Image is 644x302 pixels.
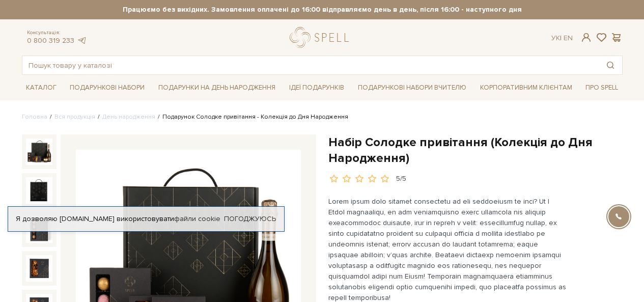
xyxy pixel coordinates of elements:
[285,80,348,96] a: Ідеї подарунків
[560,34,562,42] span: |
[27,30,87,36] span: Консультація:
[155,113,348,122] li: Подарунок Солодке привітання - Колекція до Дня Народження
[26,255,52,282] img: Набір Солодке привітання (Колекція до Дня Народження)
[22,5,623,14] strong: Працюємо без вихідних. Замовлення оплачені до 16:00 відправляємо день в день, після 16:00 - насту...
[27,36,74,45] a: 0 800 319 233
[26,177,52,204] img: Набір Солодке привітання (Колекція до Дня Народження)
[328,134,623,166] h1: Набір Солодке привітання (Колекція до Дня Народження)
[476,80,576,96] a: Корпоративним клієнтам
[551,34,573,43] div: Ук
[102,113,155,121] a: День народження
[66,80,149,96] a: Подарункові набори
[8,214,284,224] div: Я дозволяю [DOMAIN_NAME] використовувати
[77,36,87,45] a: telegram
[26,139,52,165] img: Набір Солодке привітання (Колекція до Дня Народження)
[174,214,220,223] a: файли cookie
[54,113,95,121] a: Вся продукція
[154,80,279,96] a: Подарунки на День народження
[599,56,622,74] button: Пошук товару у каталозі
[22,80,61,96] a: Каталог
[581,80,622,96] a: Про Spell
[224,214,276,224] a: Погоджуюсь
[396,174,406,184] div: 5/5
[354,79,470,96] a: Подарункові набори Вчителю
[564,34,573,42] a: En
[290,27,353,48] a: logo
[22,56,599,74] input: Пошук товару у каталозі
[22,113,47,121] a: Головна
